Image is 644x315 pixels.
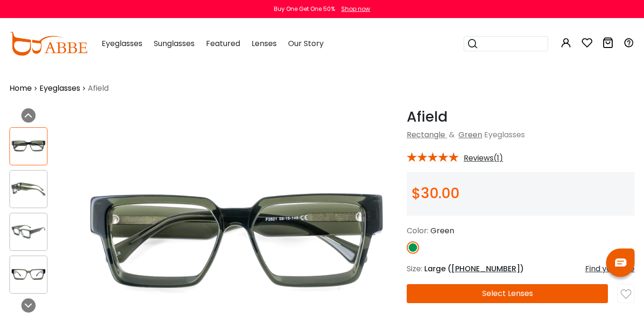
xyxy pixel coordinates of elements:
[451,263,520,274] span: [PHONE_NUMBER]
[585,263,635,275] div: Find your size
[424,263,524,274] span: Large ( )
[10,265,47,284] img: Afield Green Acetate Eyeglasses , UniversalBridgeFit Frames from ABBE Glasses
[621,289,631,299] img: like
[206,38,240,49] span: Featured
[430,225,454,236] span: Green
[252,38,277,49] span: Lenses
[10,137,47,155] img: Afield Green Acetate Eyeglasses , UniversalBridgeFit Frames from ABBE Glasses
[407,263,422,274] span: Size:
[615,258,626,267] img: chat
[407,284,608,303] button: Select Lenses
[447,129,457,140] span: &
[341,5,370,13] div: Shop now
[288,38,324,49] span: Our Story
[10,222,47,241] img: Afield Green Acetate Eyeglasses , UniversalBridgeFit Frames from ABBE Glasses
[407,225,429,236] span: Color:
[484,129,525,140] span: Eyeglasses
[458,129,482,140] a: Green
[9,32,87,56] img: abbeglasses.com
[464,154,503,162] span: Reviews(1)
[88,83,109,94] span: Afield
[39,83,80,94] a: Eyeglasses
[10,180,47,198] img: Afield Green Acetate Eyeglasses , UniversalBridgeFit Frames from ABBE Glasses
[154,38,195,49] span: Sunglasses
[407,108,635,125] h1: Afield
[336,5,370,13] a: Shop now
[274,5,335,13] div: Buy One Get One 50%
[411,183,459,203] span: $30.00
[9,83,32,94] a: Home
[407,129,445,140] a: Rectangle
[102,38,142,49] span: Eyeglasses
